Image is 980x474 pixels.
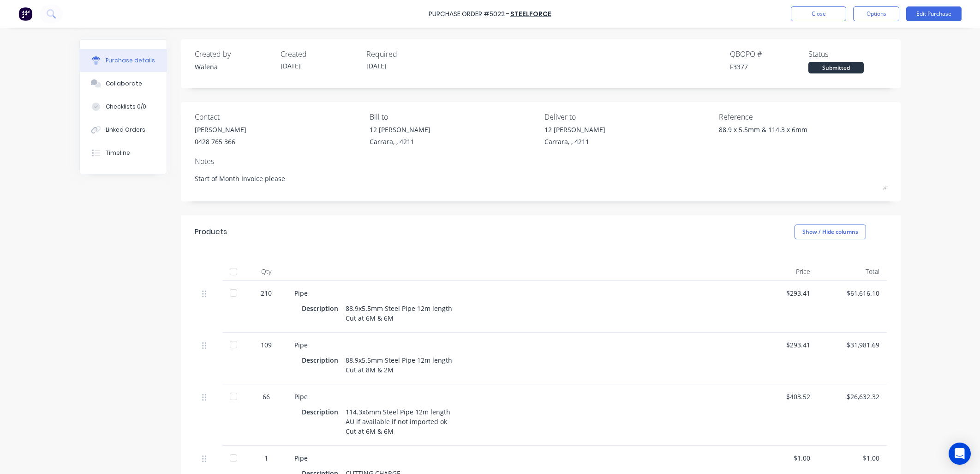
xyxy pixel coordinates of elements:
[346,353,452,377] div: 88.9x5.5mm Steel Pipe 12m length Cut at 8M & 2M
[80,141,167,164] button: Timeline
[756,453,810,463] div: $1.00
[730,62,808,72] div: F3377
[80,49,167,72] button: Purchase details
[302,405,346,419] div: Description
[18,7,32,21] img: Factory
[370,111,538,122] div: Bill to
[544,137,605,146] div: Carrara, , 4211
[195,169,887,190] textarea: Start of Month Invoice please
[253,453,280,463] div: 1
[195,49,273,60] div: Created by
[106,56,155,65] div: Purchase details
[195,156,887,167] div: Notes
[253,392,280,401] div: 66
[429,9,509,19] div: Purchase Order #5022 -
[366,49,445,60] div: Required
[795,225,866,239] button: Show / Hide columns
[80,118,167,141] button: Linked Orders
[294,453,741,463] div: Pipe
[106,126,145,134] div: Linked Orders
[106,79,142,88] div: Collaborate
[544,125,605,134] div: 12 [PERSON_NAME]
[195,111,363,122] div: Contact
[791,6,846,21] button: Close
[346,405,450,438] div: 114.3x6mm Steel Pipe 12m length AU if available if not imported ok Cut at 6M & 6M
[853,6,899,21] button: Options
[80,72,167,95] button: Collaborate
[756,340,810,350] div: $293.41
[949,443,971,465] div: Open Intercom Messenger
[719,125,834,146] textarea: 88.9 x 5.5mm & 114.3 x 6mm
[346,302,452,325] div: 88.9x5.5mm Steel Pipe 12m length Cut at 6M & 6M
[106,103,146,111] div: Checklists 0/0
[195,226,227,237] div: Products
[756,288,810,298] div: $293.41
[719,111,887,122] div: Reference
[808,62,864,73] div: Submitted
[510,9,551,18] a: Steelforce
[825,340,879,350] div: $31,981.69
[302,353,346,367] div: Description
[195,137,246,146] div: 0428 765 366
[195,62,273,72] div: Walena
[748,262,818,281] div: Price
[294,340,741,350] div: Pipe
[294,392,741,401] div: Pipe
[825,392,879,401] div: $26,632.32
[195,125,246,134] div: [PERSON_NAME]
[281,49,359,60] div: Created
[245,262,287,281] div: Qty
[825,288,879,298] div: $61,616.10
[818,262,887,281] div: Total
[808,49,887,60] div: Status
[825,453,879,463] div: $1.00
[370,125,430,134] div: 12 [PERSON_NAME]
[294,288,741,298] div: Pipe
[730,49,808,60] div: QBO PO #
[544,111,712,122] div: Deliver to
[302,302,346,315] div: Description
[906,6,962,21] button: Edit Purchase
[80,95,167,118] button: Checklists 0/0
[253,288,280,298] div: 210
[253,340,280,350] div: 109
[106,149,130,157] div: Timeline
[370,137,430,146] div: Carrara, , 4211
[756,392,810,401] div: $403.52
